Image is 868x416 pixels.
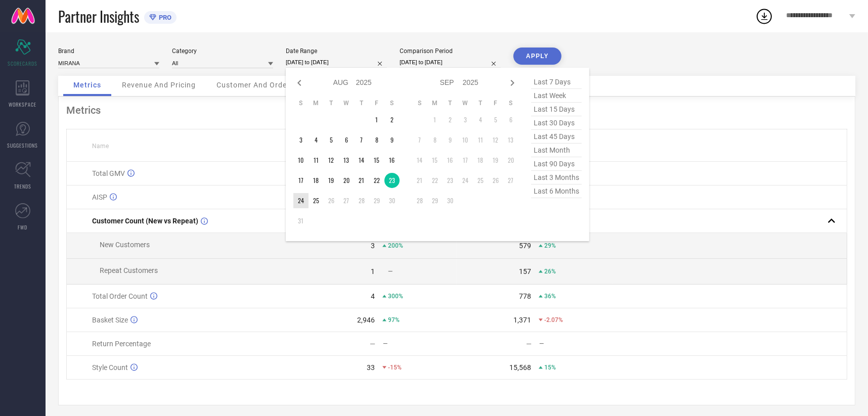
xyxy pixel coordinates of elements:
td: Sun Aug 10 2025 [293,153,309,168]
th: Saturday [503,99,518,107]
td: Thu Aug 28 2025 [354,193,369,208]
span: last 6 months [531,184,582,198]
div: 3 [371,242,375,250]
span: SCORECARDS [8,60,38,67]
div: 579 [519,242,531,250]
div: Date Range [286,48,387,55]
span: Repeat Customers [100,266,158,274]
div: Previous month [293,77,306,89]
td: Sat Sep 27 2025 [503,173,518,188]
td: Mon Sep 08 2025 [427,132,443,148]
td: Thu Aug 21 2025 [354,173,369,188]
span: FWD [18,223,28,231]
span: -2.07% [544,316,563,323]
td: Mon Sep 22 2025 [427,173,443,188]
td: Sat Aug 23 2025 [384,173,400,188]
div: — [383,340,456,347]
td: Thu Sep 04 2025 [473,112,488,127]
span: Customer Count (New vs Repeat) [92,217,198,225]
td: Sat Aug 02 2025 [384,112,400,127]
td: Sat Sep 06 2025 [503,112,518,127]
td: Sat Aug 16 2025 [384,153,400,168]
div: Metrics [66,104,847,116]
td: Sat Sep 20 2025 [503,153,518,168]
th: Thursday [354,99,369,107]
td: Tue Aug 19 2025 [324,173,339,188]
td: Tue Sep 30 2025 [443,193,458,208]
td: Fri Sep 26 2025 [488,173,503,188]
span: Return Percentage [92,340,151,348]
button: APPLY [513,48,561,65]
td: Mon Sep 15 2025 [427,153,443,168]
span: TRENDS [14,182,31,190]
td: Tue Sep 02 2025 [443,112,458,127]
td: Mon Aug 25 2025 [309,193,324,208]
td: Fri Aug 08 2025 [369,132,384,148]
td: Mon Sep 01 2025 [427,112,443,127]
span: — [388,268,393,275]
div: Category [172,48,273,55]
th: Sunday [293,99,309,107]
span: last 90 days [531,157,582,171]
td: Tue Sep 16 2025 [443,153,458,168]
span: Revenue And Pricing [122,81,196,89]
td: Sun Sep 14 2025 [412,153,427,168]
td: Thu Sep 11 2025 [473,132,488,148]
div: Brand [58,48,159,55]
span: Partner Insights [58,6,139,27]
div: 1,371 [513,316,531,324]
span: AISP [92,193,107,201]
input: Select comparison period [400,57,501,68]
span: 26% [544,268,556,275]
span: 200% [388,242,403,249]
span: Metrics [73,81,101,89]
td: Sat Aug 09 2025 [384,132,400,148]
th: Tuesday [443,99,458,107]
div: 1 [371,267,375,275]
span: last 30 days [531,116,582,130]
td: Tue Sep 09 2025 [443,132,458,148]
th: Tuesday [324,99,339,107]
td: Fri Aug 15 2025 [369,153,384,168]
span: 97% [388,316,400,323]
span: 300% [388,293,403,300]
div: 15,568 [509,363,531,372]
span: Customer And Orders [216,81,294,89]
td: Mon Aug 18 2025 [309,173,324,188]
th: Saturday [384,99,400,107]
td: Fri Aug 01 2025 [369,112,384,127]
td: Fri Sep 19 2025 [488,153,503,168]
th: Monday [309,99,324,107]
span: New Customers [100,241,150,249]
th: Wednesday [458,99,473,107]
td: Sat Aug 30 2025 [384,193,400,208]
td: Tue Aug 26 2025 [324,193,339,208]
td: Thu Aug 07 2025 [354,132,369,148]
th: Thursday [473,99,488,107]
span: last 15 days [531,103,582,116]
th: Friday [488,99,503,107]
span: Basket Size [92,316,128,324]
td: Wed Sep 03 2025 [458,112,473,127]
span: Style Count [92,363,128,372]
span: 36% [544,293,556,300]
span: PRO [156,14,171,21]
span: Total Order Count [92,292,148,300]
td: Thu Aug 14 2025 [354,153,369,168]
input: Select date range [286,57,387,68]
span: Name [92,143,109,150]
td: Sat Sep 13 2025 [503,132,518,148]
th: Wednesday [339,99,354,107]
div: 157 [519,267,531,275]
td: Wed Sep 17 2025 [458,153,473,168]
td: Wed Aug 20 2025 [339,173,354,188]
td: Mon Aug 11 2025 [309,153,324,168]
th: Monday [427,99,443,107]
span: -15% [388,364,402,371]
span: SUGGESTIONS [8,142,38,149]
td: Sun Sep 07 2025 [412,132,427,148]
td: Tue Sep 23 2025 [443,173,458,188]
span: WORKSPACE [9,101,37,108]
td: Sun Aug 03 2025 [293,132,309,148]
td: Thu Sep 18 2025 [473,153,488,168]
